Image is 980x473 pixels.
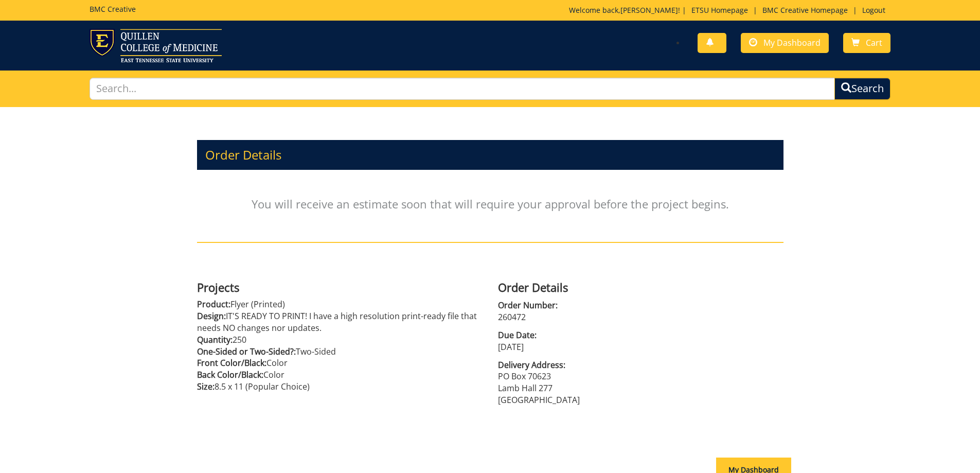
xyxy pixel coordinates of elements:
span: Design: [197,310,226,322]
p: Color [197,357,483,369]
a: BMC Creative Homepage [757,5,853,15]
span: Delivery Address: [498,359,783,371]
a: Cart [843,33,890,53]
span: My Dashboard [763,37,821,48]
p: 260472 [498,311,783,323]
p: Welcome back, ! | | | [569,5,890,15]
span: Cart [866,37,882,48]
a: My Dashboard [741,33,829,53]
p: You will receive an estimate soon that will require your approval before the project begins. [197,175,783,233]
span: Due Date: [498,329,783,341]
p: Color [197,369,483,381]
h5: BMC Creative [90,5,136,13]
p: Two-Sided [197,346,483,358]
h4: Order Details [498,281,783,293]
span: Size: [197,381,215,392]
h4: Projects [197,281,483,293]
p: 8.5 x 11 (Popular Choice) [197,381,483,393]
button: Search [834,78,890,100]
a: Logout [857,5,890,15]
p: IT'S READY TO PRINT! I have a high resolution print-ready file that needs NO changes nor updates. [197,310,483,334]
span: Order Number: [498,300,783,311]
p: [DATE] [498,341,783,353]
img: ETSU logo [90,29,222,62]
p: Flyer (Printed) [197,299,483,310]
span: Quantity: [197,334,233,345]
span: Front Color/Black: [197,357,266,369]
input: Search... [90,78,835,100]
p: [GEOGRAPHIC_DATA] [498,394,783,406]
a: ETSU Homepage [686,5,753,15]
p: PO Box 70623 [498,371,783,382]
span: Back Color/Black: [197,369,263,380]
h3: Order Details [197,140,783,170]
p: Lamb Hall 277 [498,382,783,394]
a: [PERSON_NAME] [620,5,678,15]
p: 250 [197,334,483,346]
span: Product: [197,299,230,310]
span: One-Sided or Two-Sided?: [197,346,296,357]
